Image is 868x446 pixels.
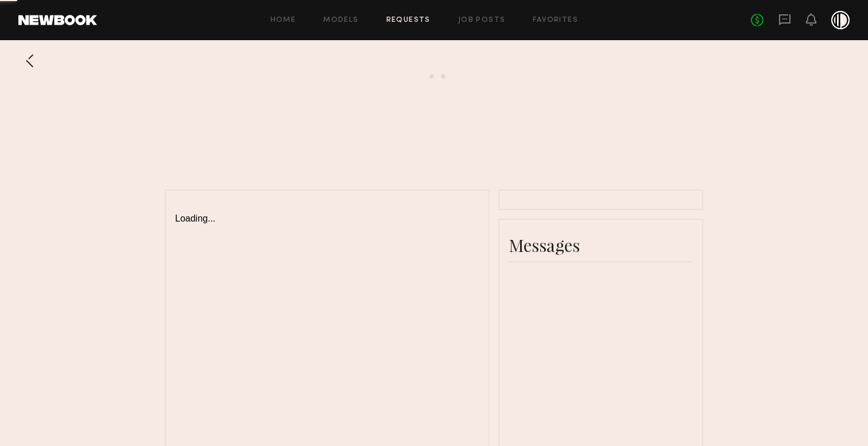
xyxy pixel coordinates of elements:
[831,11,850,29] a: A
[533,17,578,24] a: Favorites
[386,17,431,24] a: Requests
[175,200,479,224] div: Loading...
[458,17,506,24] a: Job Posts
[323,17,358,24] a: Models
[270,17,296,24] a: Home
[509,234,693,257] div: Messages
